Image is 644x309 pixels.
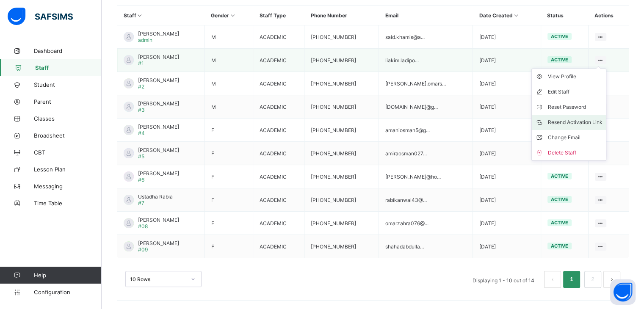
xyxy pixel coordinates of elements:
td: rabikanwal43@... [379,188,473,212]
th: Gender [205,6,253,25]
span: [PERSON_NAME] [138,100,179,107]
td: [PHONE_NUMBER] [304,142,379,165]
span: #4 [138,130,145,136]
span: CBT [34,149,102,156]
span: [PERSON_NAME] [138,124,179,130]
span: #1 [138,60,144,66]
a: 1 [567,274,575,285]
td: F [205,119,253,142]
td: [PHONE_NUMBER] [304,95,379,119]
span: Parent [34,98,102,105]
span: [PERSON_NAME] [138,170,179,177]
div: Change Email [548,133,603,142]
td: ACADEMIC [253,212,304,235]
span: Ustadha Rabia [138,193,173,200]
span: active [551,57,568,63]
th: Staff Type [253,6,304,25]
td: [PHONE_NUMBER] [304,235,379,258]
span: #08 [138,223,148,229]
span: active [551,173,568,179]
div: Reset Password [548,103,603,111]
i: Sort in Ascending Order [513,12,520,19]
li: Displaying 1 - 10 out of 14 [466,271,541,288]
td: liakim.ladipo... [379,49,473,72]
td: M [205,72,253,95]
span: [PERSON_NAME] [138,77,179,83]
td: [PHONE_NUMBER] [304,25,379,49]
div: Delete Staff [548,149,603,157]
i: Sort in Ascending Order [136,12,144,19]
td: shahadabdulla... [379,235,473,258]
span: Dashboard [34,47,102,54]
span: #5 [138,153,144,160]
span: active [551,220,568,226]
span: Help [34,272,101,279]
td: F [205,235,253,258]
td: [DOMAIN_NAME]@g... [379,95,473,119]
span: admin [138,37,152,43]
span: #09 [138,246,148,253]
span: [PERSON_NAME] [138,30,179,37]
th: Status [541,6,588,25]
th: Actions [588,6,629,25]
span: [PERSON_NAME] [138,54,179,60]
img: safsims [8,8,73,25]
button: next page [603,271,620,288]
span: #7 [138,200,144,206]
td: M [205,25,253,49]
td: ACADEMIC [253,188,304,212]
td: F [205,188,253,212]
td: [DATE] [473,49,541,72]
button: Open asap [610,279,636,305]
td: ACADEMIC [253,119,304,142]
span: [PERSON_NAME] [138,147,179,153]
td: ACADEMIC [253,49,304,72]
td: M [205,49,253,72]
th: Email [379,6,473,25]
li: 上一页 [544,271,561,288]
li: 下一页 [603,271,620,288]
span: active [551,196,568,202]
div: Edit Staff [548,88,603,96]
td: [DATE] [473,212,541,235]
td: amaniosman5@g... [379,119,473,142]
td: ACADEMIC [253,95,304,119]
td: [DATE] [473,142,541,165]
span: #3 [138,107,145,113]
td: [PHONE_NUMBER] [304,119,379,142]
span: Student [34,81,102,88]
td: [DATE] [473,25,541,49]
td: [DATE] [473,235,541,258]
span: [PERSON_NAME] [138,217,179,223]
div: Resend Activation Link [548,118,603,127]
span: Lesson Plan [34,166,102,173]
td: ACADEMIC [253,165,304,188]
i: Sort in Ascending Order [229,12,236,19]
span: Classes [34,115,102,122]
td: ACADEMIC [253,235,304,258]
td: [PERSON_NAME]@ho... [379,165,473,188]
span: [PERSON_NAME] [138,240,179,246]
td: [PHONE_NUMBER] [304,49,379,72]
td: F [205,212,253,235]
td: [DATE] [473,119,541,142]
span: active [551,33,568,39]
td: [PHONE_NUMBER] [304,212,379,235]
span: active [551,243,568,249]
div: View Profile [548,72,603,81]
li: 2 [584,271,601,288]
div: 10 Rows [130,276,186,282]
td: [PHONE_NUMBER] [304,72,379,95]
span: Configuration [34,289,101,295]
button: prev page [544,271,561,288]
td: [PHONE_NUMBER] [304,188,379,212]
th: Staff [117,6,205,25]
td: ACADEMIC [253,142,304,165]
td: [DATE] [473,165,541,188]
a: 2 [589,274,597,285]
span: Messaging [34,183,102,190]
th: Phone Number [304,6,379,25]
td: [PHONE_NUMBER] [304,165,379,188]
td: ACADEMIC [253,25,304,49]
span: Time Table [34,200,102,207]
